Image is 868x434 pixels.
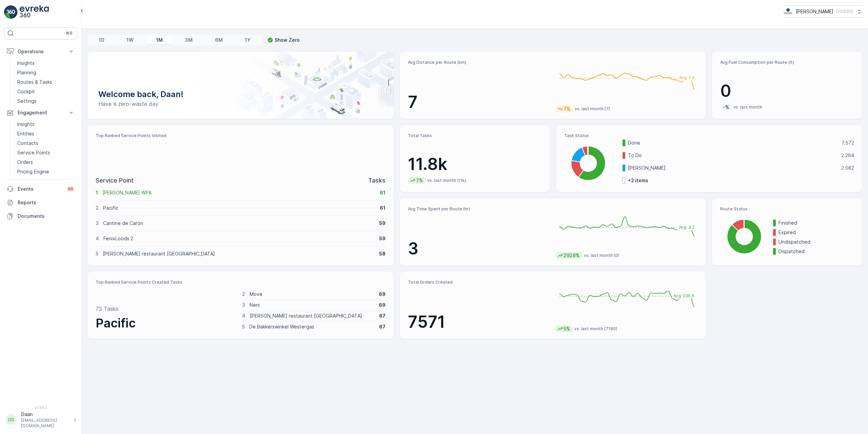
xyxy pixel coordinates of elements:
[18,186,62,192] p: Events
[102,189,375,196] p: [PERSON_NAME] WPA
[720,81,854,101] p: 0
[563,106,571,112] p: 7%
[628,152,837,159] p: To Do
[842,139,854,146] p: 7.572
[4,209,77,223] a: Documents
[4,196,77,209] a: Reports
[408,92,550,112] p: 7
[408,60,550,65] p: Avg Distance per Route (km)
[4,182,77,196] a: Events99
[836,9,853,14] p: ( +02:00 )
[368,176,386,185] p: Tasks
[18,48,64,55] p: Operations
[796,8,833,15] p: [PERSON_NAME]
[96,189,98,196] p: 1
[185,37,193,43] p: 3M
[17,168,49,175] p: Pricing Engine
[379,220,386,227] p: 59
[96,133,386,138] p: Top Ranked Service Points Visited
[242,291,245,298] p: 2
[733,105,762,110] p: vs. last month
[841,152,854,159] p: 2.264
[783,5,863,18] button: [PERSON_NAME](+02:00)
[103,220,375,227] p: Cantine de Caron
[720,206,854,212] p: Route Status
[17,98,37,105] p: Settings
[15,68,77,77] a: Planning
[15,87,77,96] a: Cockpit
[584,253,619,258] p: vs. last month (0)
[249,323,375,330] p: De Bakkerswinkel Westergas
[379,291,386,298] p: 69
[20,5,49,19] img: logo_light-DOdMpM7g.png
[628,139,837,146] p: Done
[722,104,730,111] p: -%
[21,418,70,429] p: [EMAIL_ADDRESS][DOMAIN_NAME]
[575,106,610,112] p: vs. last month (7)
[379,302,386,308] p: 69
[628,177,648,184] p: + 2 items
[250,291,375,298] p: Move
[103,205,375,211] p: Pacific
[17,130,34,137] p: Entities
[408,154,542,174] p: 11.8k
[18,109,64,116] p: Engagement
[96,235,99,242] p: 4
[17,159,33,166] p: Orders
[408,280,550,285] p: Total Orders Created
[15,119,77,129] a: Insights
[242,302,245,308] p: 3
[15,167,77,176] a: Pricing Engine
[96,176,134,185] p: Service Point
[15,96,77,106] a: Settings
[15,138,77,148] a: Contacts
[99,37,104,43] p: 1D
[408,133,542,138] p: Total Tasks
[783,8,793,15] img: basis-logo_rgb2x.png
[242,323,245,330] p: 5
[408,206,550,212] p: Avg Time Spent per Route (hr)
[379,323,386,330] p: 67
[841,165,854,171] p: 2.082
[98,89,383,100] p: Welcome back, Daan!
[15,129,77,138] a: Entities
[720,60,854,65] p: Avg Fuel Consumption per Route (lt)
[17,79,52,86] p: Routes & Tasks
[17,88,35,95] p: Cockpit
[15,77,77,87] a: Routes & Tasks
[574,326,617,332] p: vs. last month (7190)
[245,37,251,43] p: 1Y
[17,149,50,156] p: Service Points
[21,411,70,418] p: Daan
[96,250,98,257] p: 5
[18,213,75,220] p: Documents
[4,411,77,429] button: DDDaan[EMAIL_ADDRESS][DOMAIN_NAME]
[18,199,75,206] p: Reports
[379,313,386,319] p: 67
[4,405,77,410] span: v 1.50.2
[15,157,77,167] a: Orders
[778,239,854,245] p: Undispatched
[103,250,375,257] p: [PERSON_NAME] restaurant [GEOGRAPHIC_DATA]
[68,186,73,192] p: 99
[98,100,383,108] p: Have a zero-waste day
[17,121,35,128] p: Insights
[242,313,245,319] p: 4
[250,313,375,319] p: [PERSON_NAME] restaurant [GEOGRAPHIC_DATA]
[564,133,854,138] p: Task Status
[66,31,73,36] p: ⌘B
[778,248,854,255] p: Dispatched
[96,205,99,211] p: 2
[156,37,163,43] p: 1M
[6,414,17,425] div: DD
[408,312,550,332] p: 7571
[4,106,77,119] button: Engagement
[380,205,386,211] p: 61
[4,5,18,19] img: logo
[427,178,466,183] p: vs. last month (11k)
[96,280,386,285] p: Top Ranked Service Points Created Tasks
[126,37,134,43] p: 1W
[96,305,118,313] p: 73 Tasks
[275,37,300,43] p: Show Zero
[379,235,386,242] p: 59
